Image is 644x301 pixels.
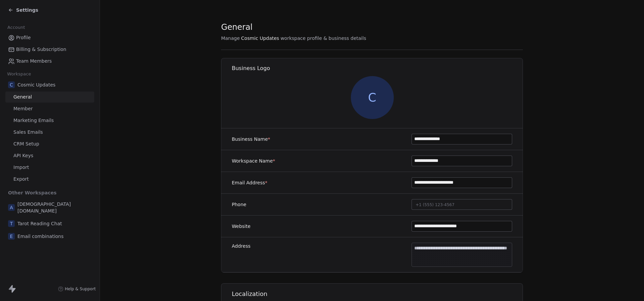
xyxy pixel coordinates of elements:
span: [DEMOGRAPHIC_DATA][DOMAIN_NAME] [17,201,92,214]
label: Website [232,223,251,230]
span: Marketing Emails [13,117,54,124]
label: Business Name [232,136,270,142]
label: Address [232,243,251,249]
h1: Localization [232,290,523,298]
a: Settings [8,7,38,13]
span: Cosmic Updates [17,81,55,88]
span: Tarot Reading Chat [17,220,62,227]
button: +1 (555) 123-4567 [412,199,512,210]
span: Settings [16,7,38,13]
label: Phone [232,201,246,208]
span: Cosmic Updates [241,35,279,42]
span: C [8,81,15,88]
a: Sales Emails [5,127,94,138]
span: workspace profile & business details [280,35,366,42]
a: Marketing Emails [5,115,94,126]
span: T [8,220,15,227]
a: Member [5,103,94,114]
span: Help & Support [65,286,96,292]
span: General [221,22,253,32]
a: Billing & Subscription [5,44,94,55]
span: Export [13,176,29,183]
label: Email Address [232,179,267,186]
span: C [351,76,394,119]
a: General [5,92,94,103]
span: General [13,94,32,101]
span: A [8,204,15,211]
span: Member [13,105,33,112]
a: Team Members [5,56,94,67]
label: Workspace Name [232,158,275,164]
a: Help & Support [58,286,96,292]
span: Team Members [16,58,52,65]
span: Import [13,164,29,171]
a: API Keys [5,150,94,161]
a: CRM Setup [5,138,94,149]
span: Billing & Subscription [16,46,66,53]
span: Workspace [4,69,34,79]
a: Import [5,162,94,173]
span: E [8,233,15,240]
span: Sales Emails [13,129,43,136]
span: CRM Setup [13,140,39,147]
span: Email combinations [17,233,64,240]
span: +1 (555) 123-4567 [416,202,454,207]
a: Export [5,174,94,185]
h1: Business Logo [232,65,523,72]
span: Other Workspaces [5,187,59,198]
span: Profile [16,34,31,41]
a: Profile [5,32,94,43]
span: Account [4,22,28,33]
span: API Keys [13,152,33,159]
span: Manage [221,35,240,42]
